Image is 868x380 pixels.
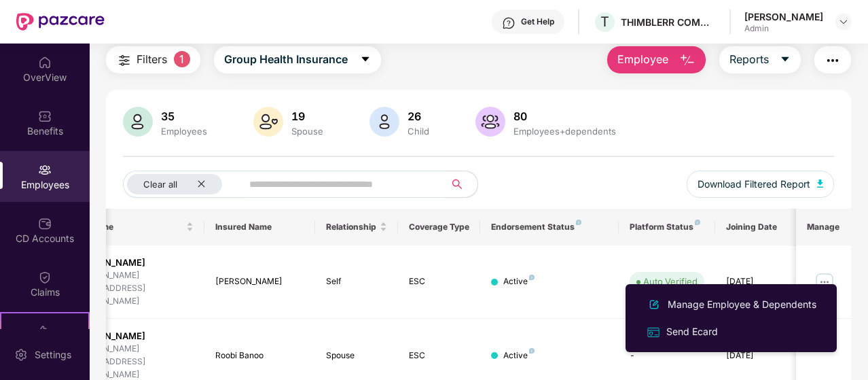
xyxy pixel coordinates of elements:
[137,51,167,68] span: Filters
[38,324,52,338] img: svg+xml;base64,PHN2ZyB4bWxucz0iaHR0cDovL3d3dy53My5vcmcvMjAwMC9zdmciIHdpZHRoPSIyMSIgaGVpZ2h0PSIyMC...
[215,349,304,362] div: Roobi Banoo
[825,52,841,69] img: svg+xml;base64,PHN2ZyB4bWxucz0iaHR0cDovL3d3dy53My5vcmcvMjAwMC9zdmciIHdpZHRoPSIyNCIgaGVpZ2h0PSIyNC...
[744,10,823,23] div: [PERSON_NAME]
[405,126,432,137] div: Child
[14,348,28,362] img: svg+xml;base64,PHN2ZyBpZD0iU2V0dGluZy0yMHgyMCIgeG1sbnM9Imh0dHA6Ly93d3cudzMub3JnLzIwMDAvc3ZnIiB3aW...
[503,349,535,362] div: Active
[38,109,52,123] img: svg+xml;base64,PHN2ZyBpZD0iQmVuZWZpdHMiIHhtbG5zPSJodHRwOi8vd3d3LnczLm9yZy8yMDAwL3N2ZyIgd2lkdGg9Ij...
[39,209,204,245] th: Employee Name
[695,220,700,225] img: svg+xml;base64,PHN2ZyB4bWxucz0iaHR0cDovL3d3dy53My5vcmcvMjAwMC9zdmciIHdpZHRoPSI4IiBoZWlnaHQ9IjgiIH...
[679,52,695,69] img: svg+xml;base64,PHN2ZyB4bWxucz0iaHR0cDovL3d3dy53My5vcmcvMjAwMC9zdmciIHhtbG5zOnhsaW5rPSJodHRwOi8vd3...
[253,107,283,137] img: svg+xml;base64,PHN2ZyB4bWxucz0iaHR0cDovL3d3dy53My5vcmcvMjAwMC9zdmciIHhtbG5zOnhsaW5rPSJodHRwOi8vd3...
[398,209,481,245] th: Coverage Type
[511,109,619,123] div: 80
[409,275,470,288] div: ESC
[664,324,721,339] div: Send Ecard
[687,171,835,198] button: Download Filtered Report
[158,109,210,123] div: 35
[106,46,200,73] button: Filters1
[576,220,581,225] img: svg+xml;base64,PHN2ZyB4bWxucz0iaHR0cDovL3d3dy53My5vcmcvMjAwMC9zdmciIHdpZHRoPSI4IiBoZWlnaHQ9IjgiIH...
[726,275,787,288] div: [DATE]
[289,109,326,123] div: 19
[73,269,194,308] div: [PERSON_NAME][EMAIL_ADDRESS][DOMAIN_NAME]
[326,349,387,362] div: Spouse
[600,14,609,30] span: T
[646,325,661,340] img: svg+xml;base64,PHN2ZyB4bWxucz0iaHR0cDovL3d3dy53My5vcmcvMjAwMC9zdmciIHdpZHRoPSIxNiIgaGVpZ2h0PSIxNi...
[315,209,398,245] th: Relationship
[204,209,315,245] th: Insured Name
[73,256,194,269] div: [PERSON_NAME]
[838,16,849,27] img: svg+xml;base64,PHN2ZyBpZD0iRHJvcGRvd24tMzJ4MzIiIHhtbG5zPSJodHRwOi8vd3d3LnczLm9yZy8yMDAwL3N2ZyIgd2...
[643,275,698,288] div: Auto Verified
[646,296,662,313] img: svg+xml;base64,PHN2ZyB4bWxucz0iaHR0cDovL3d3dy53My5vcmcvMjAwMC9zdmciIHhtbG5zOnhsaW5rPSJodHRwOi8vd3...
[607,46,706,73] button: Employee
[197,179,206,188] span: close
[444,179,471,190] span: search
[360,54,371,66] span: caret-down
[38,217,52,230] img: svg+xml;base64,PHN2ZyBpZD0iQ0RfQWNjb3VudHMiIGRhdGEtbmFtZT0iQ0QgQWNjb3VudHMiIHhtbG5zPSJodHRwOi8vd3...
[796,209,851,245] th: Manage
[143,179,177,190] span: Clear all
[698,177,810,192] span: Download Filtered Report
[16,13,105,31] img: New Pazcare Logo
[444,171,478,198] button: search
[521,16,554,27] div: Get Help
[326,222,377,232] span: Relationship
[405,109,432,123] div: 26
[503,275,535,288] div: Active
[409,349,470,362] div: ESC
[529,348,535,353] img: svg+xml;base64,PHN2ZyB4bWxucz0iaHR0cDovL3d3dy53My5vcmcvMjAwMC9zdmciIHdpZHRoPSI4IiBoZWlnaHQ9IjgiIH...
[630,222,704,232] div: Platform Status
[289,126,326,137] div: Spouse
[123,107,153,137] img: svg+xml;base64,PHN2ZyB4bWxucz0iaHR0cDovL3d3dy53My5vcmcvMjAwMC9zdmciIHhtbG5zOnhsaW5rPSJodHRwOi8vd3...
[31,348,75,362] div: Settings
[50,222,183,232] span: Employee Name
[475,107,505,137] img: svg+xml;base64,PHN2ZyB4bWxucz0iaHR0cDovL3d3dy53My5vcmcvMjAwMC9zdmciIHhtbG5zOnhsaW5rPSJodHRwOi8vd3...
[214,46,381,73] button: Group Health Insurancecaret-down
[326,275,387,288] div: Self
[719,46,801,73] button: Reportscaret-down
[529,275,535,280] img: svg+xml;base64,PHN2ZyB4bWxucz0iaHR0cDovL3d3dy53My5vcmcvMjAwMC9zdmciIHdpZHRoPSI4IiBoZWlnaHQ9IjgiIH...
[617,51,668,68] span: Employee
[38,56,52,69] img: svg+xml;base64,PHN2ZyBpZD0iSG9tZSIgeG1sbnM9Imh0dHA6Ly93d3cudzMub3JnLzIwMDAvc3ZnIiB3aWR0aD0iMjAiIG...
[38,271,52,284] img: svg+xml;base64,PHN2ZyBpZD0iQ2xhaW0iIHhtbG5zPSJodHRwOi8vd3d3LnczLm9yZy8yMDAwL3N2ZyIgd2lkdGg9IjIwIi...
[369,107,399,137] img: svg+xml;base64,PHN2ZyB4bWxucz0iaHR0cDovL3d3dy53My5vcmcvMjAwMC9zdmciIHhtbG5zOnhsaW5rPSJodHRwOi8vd3...
[491,222,607,232] div: Endorsement Status
[665,297,819,312] div: Manage Employee & Dependents
[726,349,787,362] div: [DATE]
[814,271,835,293] img: manageButton
[158,126,210,137] div: Employees
[38,163,52,177] img: svg+xml;base64,PHN2ZyBpZD0iRW1wbG95ZWVzIiB4bWxucz0iaHR0cDovL3d3dy53My5vcmcvMjAwMC9zdmciIHdpZHRoPS...
[780,54,791,66] span: caret-down
[715,209,798,245] th: Joining Date
[817,179,824,188] img: svg+xml;base64,PHN2ZyB4bWxucz0iaHR0cDovL3d3dy53My5vcmcvMjAwMC9zdmciIHhtbG5zOnhsaW5rPSJodHRwOi8vd3...
[215,275,304,288] div: [PERSON_NAME]
[744,23,823,34] div: Admin
[73,330,194,343] div: [PERSON_NAME]
[729,51,769,68] span: Reports
[224,51,348,68] span: Group Health Insurance
[123,171,247,198] button: Clear allclose
[174,51,190,67] span: 1
[511,126,619,137] div: Employees+dependents
[502,16,516,30] img: svg+xml;base64,PHN2ZyBpZD0iSGVscC0zMngzMiIgeG1sbnM9Imh0dHA6Ly93d3cudzMub3JnLzIwMDAvc3ZnIiB3aWR0aD...
[116,52,132,69] img: svg+xml;base64,PHN2ZyB4bWxucz0iaHR0cDovL3d3dy53My5vcmcvMjAwMC9zdmciIHdpZHRoPSIyNCIgaGVpZ2h0PSIyNC...
[621,16,716,29] div: THIMBLERR COMMERCE AND TECHNOLOGY PRIVATE LIMITED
